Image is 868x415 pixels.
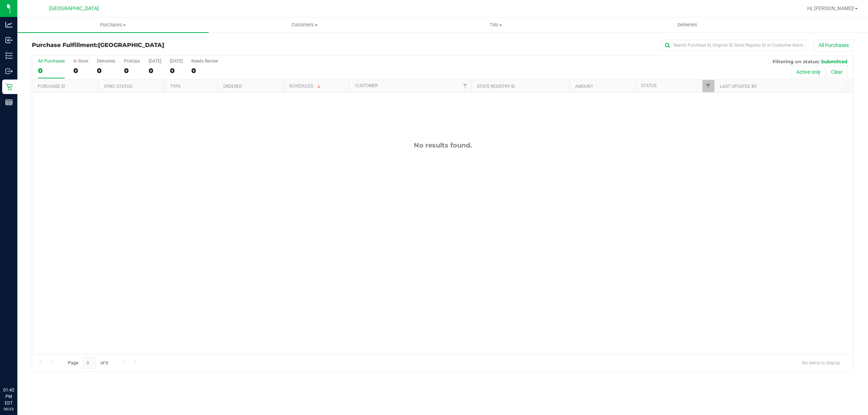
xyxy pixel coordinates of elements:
[5,68,13,75] inline-svg: Outbound
[170,84,181,89] a: Type
[5,83,13,90] inline-svg: Retail
[17,17,209,33] a: Purchases
[773,59,820,64] span: Filtering on status:
[170,59,183,64] div: [DATE]
[821,59,847,64] span: Submitted
[355,83,378,88] a: Customer
[32,141,853,149] div: No results found.
[814,39,854,51] button: All Purchases
[662,40,807,51] input: Search Purchase ID, Original ID, State Registry ID or Customer Name...
[5,21,13,28] inline-svg: Analytics
[641,83,656,88] a: Status
[3,387,14,406] p: 01:42 PM EDT
[668,22,707,28] span: Deliveries
[7,357,29,379] iframe: Resource center
[400,22,591,28] span: Tills
[170,67,183,75] div: 0
[592,17,783,33] a: Deliveries
[209,17,400,33] a: Customers
[289,84,322,89] a: Scheduled
[104,84,132,89] a: Sync Status
[124,67,140,75] div: 0
[191,59,218,64] div: Needs Review
[38,84,65,89] a: Purchase ID
[62,357,114,368] span: Page of 0
[97,59,115,64] div: Deliveries
[32,42,306,48] h3: Purchase Fulfillment:
[38,59,65,64] div: All Purchases
[149,67,161,75] div: 0
[792,66,825,78] button: Active only
[97,67,115,75] div: 0
[575,84,593,89] a: Amount
[49,5,99,12] span: [GEOGRAPHIC_DATA]
[5,99,13,106] inline-svg: Reports
[191,67,218,75] div: 0
[73,59,88,64] div: In Store
[223,84,242,89] a: Ordered
[209,22,400,28] span: Customers
[124,59,140,64] div: PickUps
[459,80,471,92] a: Filter
[807,5,854,11] span: Hi, [PERSON_NAME]!
[98,42,164,48] span: [GEOGRAPHIC_DATA]
[38,67,65,75] div: 0
[149,59,161,64] div: [DATE]
[5,52,13,59] inline-svg: Inventory
[3,406,14,412] p: 08/23
[720,84,757,89] a: Last Updated By
[477,84,515,89] a: State Registry ID
[73,67,88,75] div: 0
[796,357,846,368] span: No items to display
[400,17,591,33] a: Tills
[826,66,847,78] button: Clear
[702,80,714,92] a: Filter
[17,22,209,28] span: Purchases
[5,37,13,44] inline-svg: Inbound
